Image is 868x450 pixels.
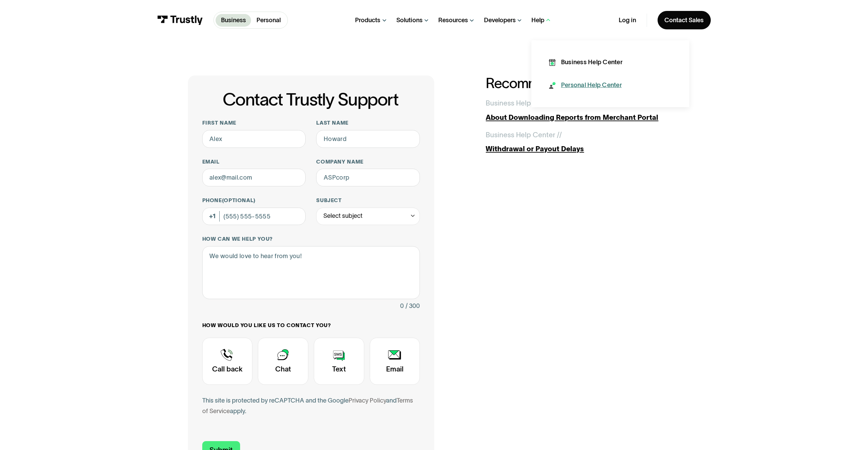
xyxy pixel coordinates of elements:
[216,14,251,27] a: Business
[202,322,420,329] label: How would you like us to contact you?
[486,98,559,109] div: Business Help Center /
[316,208,420,225] div: Select subject
[202,395,420,417] div: This site is protected by reCAPTCHA and the Google and apply.
[355,16,380,24] div: Products
[486,130,680,154] a: Business Help Center //Withdrawal or Payout Delays
[438,16,468,24] div: Resources
[531,40,690,107] nav: Help
[486,112,680,123] div: About Downloading Reports from Merchant Portal
[316,158,420,166] label: Company name
[316,130,420,148] input: Howard
[486,98,680,123] a: Business Help Center //About Downloading Reports from Merchant Portal
[549,58,622,67] a: Business Help Center
[202,169,306,186] input: alex@mail.com
[486,144,680,154] div: Withdrawal or Payout Delays
[202,119,306,127] label: First name
[157,15,203,25] img: Trustly Logo
[202,208,306,225] input: (555) 555-5555
[349,397,386,404] a: Privacy Policy
[323,211,363,221] div: Select subject
[664,16,704,24] div: Contact Sales
[486,130,559,140] div: Business Help Center /
[406,301,420,311] div: / 300
[202,158,306,166] label: Email
[256,16,281,25] p: Personal
[316,169,420,186] input: ASPcorp
[561,81,622,90] div: Personal Help Center
[484,16,516,24] div: Developers
[549,81,621,90] a: Personal Help Center
[221,16,246,25] p: Business
[400,301,404,311] div: 0
[202,130,306,148] input: Alex
[222,197,255,203] span: (Optional)
[619,16,636,24] a: Log in
[202,197,306,204] label: Phone
[396,16,423,24] div: Solutions
[486,75,680,91] h2: Recommended articles:
[561,58,622,67] div: Business Help Center
[201,90,420,109] h1: Contact Trustly Support
[559,130,562,140] div: /
[658,11,711,29] a: Contact Sales
[316,119,420,127] label: Last name
[202,236,420,243] label: How can we help you?
[251,14,286,27] a: Personal
[531,16,544,24] div: Help
[316,197,420,204] label: Subject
